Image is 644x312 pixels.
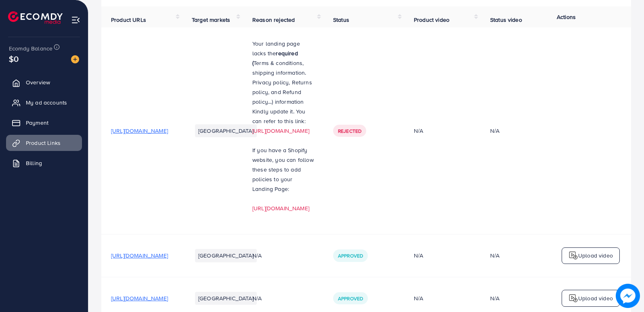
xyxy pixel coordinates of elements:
span: Terms & conditions, shipping information. Privacy policy, Returns policy, and Refund policy...) i... [252,59,312,106]
span: Status video [490,16,522,24]
img: image [616,284,640,308]
span: [URL][DOMAIN_NAME] [111,127,168,135]
p: Upload video [578,293,613,303]
a: Payment [6,115,82,131]
li: [GEOGRAPHIC_DATA] [195,124,257,137]
span: Product video [414,16,449,24]
span: Status [333,16,349,24]
a: Overview [6,74,82,90]
div: N/A [414,251,471,260]
span: Approved [338,295,363,302]
span: If you have a Shopify website, you can follow these steps to add policies to your Landing Page: [252,146,314,193]
div: N/A [414,127,471,135]
a: Billing [6,155,82,171]
span: Product Links [26,139,61,147]
span: Actions [557,13,576,21]
li: [GEOGRAPHIC_DATA] [195,292,257,305]
span: My ad accounts [26,98,67,107]
img: logo [8,11,63,24]
span: Approved [338,252,363,259]
span: N/A [252,294,262,302]
li: [GEOGRAPHIC_DATA] [195,249,257,262]
span: Reason rejected [252,16,295,24]
span: N/A [252,251,262,260]
p: Upload video [578,251,613,260]
div: N/A [490,127,499,135]
span: Kindly update it. You can refer to this link: [252,107,306,125]
span: [URL][DOMAIN_NAME] [111,251,168,260]
img: logo [568,251,578,260]
div: N/A [490,251,499,260]
a: [URL][DOMAIN_NAME] [252,127,309,135]
img: image [71,55,79,63]
span: Overview [26,78,50,86]
a: My ad accounts [6,94,82,111]
span: Billing [26,159,42,167]
div: N/A [414,294,471,302]
a: [URL][DOMAIN_NAME] [252,204,309,212]
img: menu [71,15,80,25]
img: logo [568,293,578,303]
span: Payment [26,119,48,127]
span: [URL][DOMAIN_NAME] [111,294,168,302]
span: Target markets [192,16,230,24]
a: Product Links [6,135,82,151]
span: Rejected [338,128,361,134]
span: $0 [9,53,19,65]
span: Ecomdy Balance [9,44,52,52]
div: N/A [490,294,499,302]
span: Product URLs [111,16,146,24]
span: Your landing page lacks the [252,40,300,57]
